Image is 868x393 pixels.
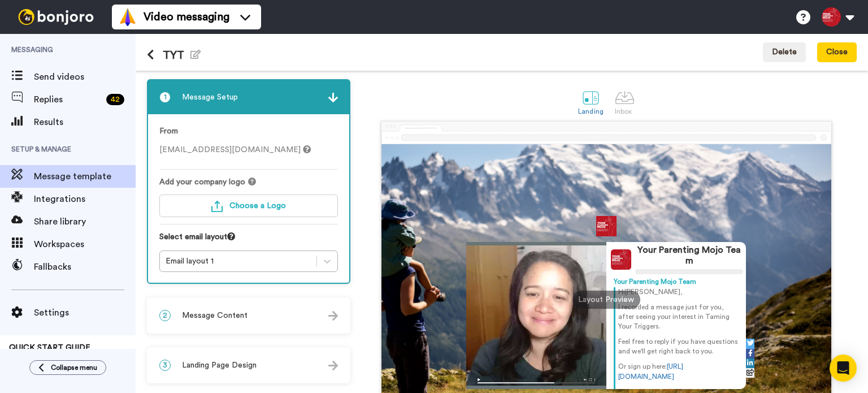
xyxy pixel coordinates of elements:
[159,92,171,103] span: 1
[229,202,286,210] span: Choose a Logo
[182,92,238,103] span: Message Setup
[466,373,606,389] img: player-controls-full.svg
[34,93,102,106] span: Replies
[159,126,178,137] label: From
[9,344,90,352] span: QUICK START GUIDE
[618,303,739,331] p: I recorded a message just for you, after seeing your interest in Taming Your Triggers.
[34,306,136,319] span: Settings
[618,362,739,381] p: Or sign up here:
[106,94,124,105] div: 42
[635,245,743,266] div: Your Parenting Mojo Team
[182,310,248,321] span: Message Content
[596,216,617,236] img: 3fab15fb-301c-48c3-a9d8-f8f7ad1b7b2b
[147,49,201,62] h1: TYT
[578,107,604,115] div: Landing
[830,355,857,382] div: Open Intercom Messenger
[34,115,136,129] span: Results
[615,107,635,115] div: Inbox
[328,93,338,102] img: arrow.svg
[144,9,229,25] span: Video messaging
[119,8,137,26] img: vm-color.svg
[614,277,739,287] div: Your Parenting Mojo Team
[182,360,257,371] span: Landing Page Design
[159,310,171,321] span: 2
[159,231,338,251] div: Select email layout
[618,337,739,356] p: Feel free to reply if you have questions and we'll get right back to you.
[29,360,106,375] button: Collapse menu
[34,237,136,251] span: Workspaces
[611,249,631,270] img: Profile Image
[147,297,350,334] div: 2Message Content
[609,82,640,121] a: Inbox
[34,170,136,183] span: Message template
[159,195,338,217] button: Choose a Logo
[34,70,136,84] span: Send videos
[572,82,609,121] a: Landing
[618,363,683,379] a: [URL][DOMAIN_NAME]
[159,146,311,154] span: [EMAIL_ADDRESS][DOMAIN_NAME]
[34,260,136,274] span: Fallbacks
[817,42,857,63] button: Close
[159,360,171,371] span: 3
[159,176,245,188] span: Add your company logo
[328,361,338,370] img: arrow.svg
[211,201,223,212] img: upload-turquoise.svg
[34,192,136,206] span: Integrations
[618,287,739,297] p: Hi [PERSON_NAME] ,
[763,42,806,63] button: Delete
[147,347,350,383] div: 3Landing Page Design
[14,9,98,25] img: bj-logo-header-white.svg
[51,363,97,372] span: Collapse menu
[572,291,640,309] div: Layout Preview
[328,311,338,321] img: arrow.svg
[166,256,311,267] div: Email layout 1
[34,215,136,228] span: Share library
